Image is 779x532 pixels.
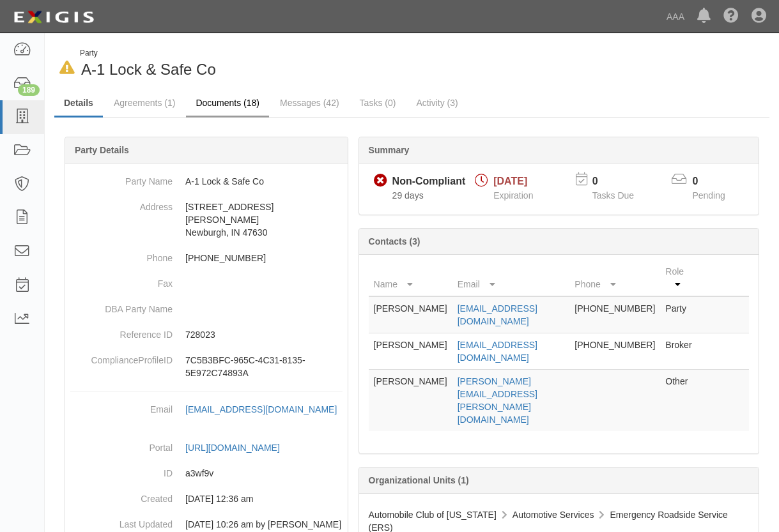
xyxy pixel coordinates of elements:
dt: Phone [70,245,173,264]
a: Activity (3) [406,90,467,116]
div: [EMAIL_ADDRESS][DOMAIN_NAME] [185,403,337,416]
span: Automobile Club of [US_STATE] [369,510,497,520]
td: [PERSON_NAME] [369,296,452,333]
div: A-1 Lock & Safe Co [54,48,403,80]
dd: a3wf9v [70,460,343,486]
td: [PERSON_NAME] [369,370,452,432]
dt: Reference ID [70,322,173,341]
th: Name [369,260,452,296]
b: Organizational Units (1) [369,475,469,485]
a: Tasks (0) [350,90,406,116]
dt: Created [70,486,173,505]
dt: Address [70,194,173,213]
dd: 03/10/2023 12:36 am [70,486,343,512]
div: Non-Compliant [392,174,466,189]
dt: Party Name [70,169,173,188]
a: Documents (18) [186,90,269,118]
span: Automotive Services [513,510,594,520]
div: 189 [18,84,40,96]
td: [PHONE_NUMBER] [569,333,660,370]
b: Contacts (3) [369,236,420,247]
i: In Default since 09/23/2025 [59,61,75,75]
dd: [STREET_ADDRESS][PERSON_NAME] Newburgh, IN 47630 [70,194,343,245]
a: [EMAIL_ADDRESS][DOMAIN_NAME] [458,303,537,326]
dt: Fax [70,271,173,290]
a: [URL][DOMAIN_NAME] [185,443,294,453]
dd: A-1 Lock & Safe Co [70,169,343,194]
b: Summary [369,145,410,155]
dd: [PHONE_NUMBER] [70,245,343,271]
p: 0 [592,174,650,189]
td: Other [660,370,698,432]
span: Pending [692,190,725,201]
dt: DBA Party Name [70,296,173,315]
span: Tasks Due [592,190,634,201]
td: Broker [660,333,698,370]
a: [EMAIL_ADDRESS][DOMAIN_NAME] [458,340,537,363]
th: Phone [569,260,660,296]
p: 7C5B3BFC-965C-4C31-8135-5E972C74893A [185,354,343,379]
dt: ID [70,460,173,480]
b: Party Details [75,145,129,155]
dt: Last Updated [70,512,173,531]
dt: Email [70,397,173,416]
td: [PHONE_NUMBER] [569,296,660,333]
a: [EMAIL_ADDRESS][DOMAIN_NAME] [185,404,337,427]
a: Agreements (1) [104,90,185,116]
td: Party [660,296,698,333]
span: [DATE] [493,176,527,186]
th: Role [660,260,698,296]
th: Email [452,260,570,296]
a: [PERSON_NAME][EMAIL_ADDRESS][PERSON_NAME][DOMAIN_NAME] [458,376,537,425]
i: Help Center - Complianz [723,9,739,24]
span: Since 09/09/2025 [392,190,424,201]
p: 0 [692,174,741,189]
a: AAA [660,4,691,29]
dt: ComplianceProfileID [70,347,173,367]
div: Party [80,48,216,59]
span: A-1 Lock & Safe Co [81,61,216,78]
td: [PERSON_NAME] [369,333,452,370]
p: 728023 [185,328,343,341]
span: Expiration [493,190,533,201]
dt: Portal [70,435,173,454]
a: Messages (42) [270,90,349,116]
a: Details [54,90,103,118]
img: logo-5460c22ac91f19d4615b14bd174203de0afe785f0fc80cf4dbbc73dc1793850b.png [10,6,98,29]
i: Non-Compliant [374,174,387,188]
